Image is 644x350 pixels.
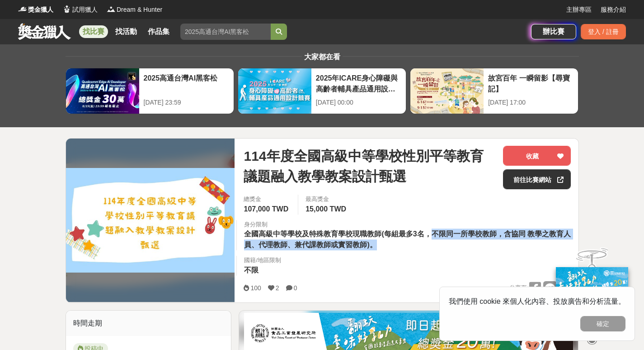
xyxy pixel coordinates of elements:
a: Logo獎金獵人 [18,5,53,14]
a: 故宮百年 一瞬留影【尋寶記】[DATE] 17:00 [410,68,578,114]
a: 2025年ICARE身心障礙與高齡者輔具產品通用設計競賽[DATE] 00:00 [238,68,406,114]
div: [DATE] 17:00 [488,98,573,107]
div: 故宮百年 一瞬留影【尋寶記】 [488,73,573,93]
div: 國籍/地區限制 [244,256,281,265]
a: 2025高通台灣AI黑客松[DATE] 23:59 [66,68,234,114]
div: 時間走期 [66,311,231,336]
div: [DATE] 00:00 [316,98,401,107]
a: 找活動 [112,25,141,38]
a: 辦比賽 [531,24,576,39]
span: 總獎金 [244,195,291,204]
button: 收藏 [503,146,571,166]
span: 我們使用 cookie 來個人化內容、投放廣告和分析流量。 [449,297,625,305]
div: 登入 / 註冊 [581,24,626,39]
span: 100 [250,284,261,292]
span: 15,000 TWD [306,205,346,213]
span: 試用獵人 [72,5,98,14]
div: 2025年ICARE身心障礙與高齡者輔具產品通用設計競賽 [316,73,401,93]
a: 服務介紹 [601,5,626,14]
img: Logo [62,5,71,14]
button: 確定 [580,316,625,331]
span: 分享至 [509,281,527,295]
a: 找比賽 [79,25,108,38]
span: 107,000 TWD [244,205,288,213]
span: 0 [294,284,297,292]
span: Dream & Hunter [117,5,162,14]
a: LogoDream & Hunter [107,5,162,14]
span: 全國高級中等學校及特殊教育學校現職教師(每組最多3名，不限同一所學校教師，含協同 教學之教育人員、代理教師、兼代課教師或實習教師)。 [244,230,571,249]
img: ff197300-f8ee-455f-a0ae-06a3645bc375.jpg [556,267,628,327]
div: 2025高通台灣AI黑客松 [144,73,229,93]
span: 大家都在看 [302,53,343,61]
div: 身分限制 [244,220,571,229]
a: 前往比賽網站 [503,169,571,189]
img: Logo [107,5,116,14]
span: 不限 [244,266,259,274]
a: 作品集 [144,25,173,38]
span: 114年度全國高級中等學校性別平等教育議題融入教學教案設計甄選 [244,146,496,187]
div: [DATE] 23:59 [144,98,229,107]
img: Logo [18,5,27,14]
span: 最高獎金 [306,195,348,204]
span: 2 [276,284,279,292]
a: Logo試用獵人 [62,5,98,14]
span: 獎金獵人 [28,5,53,14]
img: Cover Image [66,168,235,273]
input: 2025高通台灣AI黑客松 [180,24,271,40]
a: 主辦專區 [566,5,592,14]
